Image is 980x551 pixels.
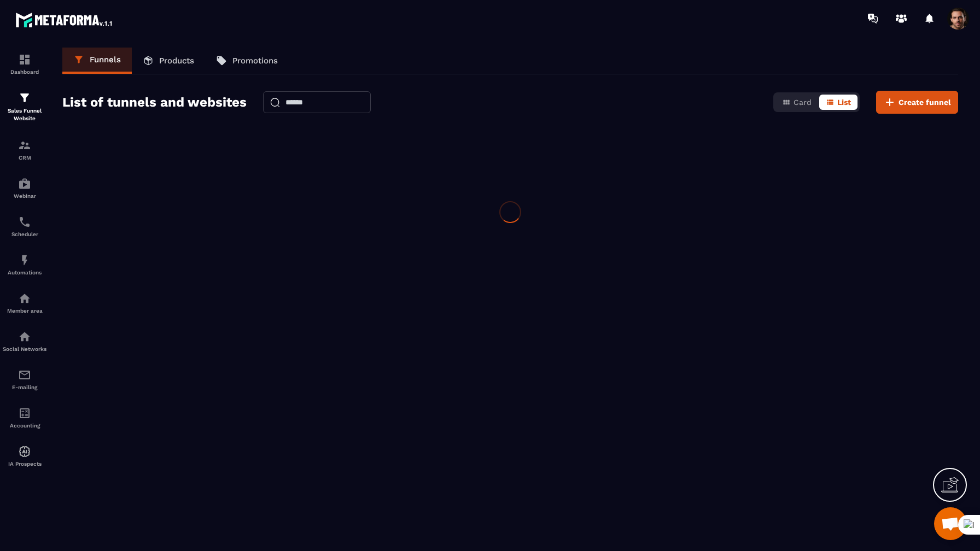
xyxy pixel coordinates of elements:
a: Promotions [205,48,289,74]
a: Products [132,48,205,74]
img: social-network [18,330,31,343]
img: automations [18,254,31,267]
button: Create funnel [876,91,958,114]
p: Products [159,56,194,66]
p: IA Prospects [3,461,46,467]
img: automations [18,177,31,190]
p: Automations [3,269,46,275]
p: E-mailing [3,384,46,390]
img: scheduler [18,215,31,228]
span: Card [794,98,812,107]
p: Webinar [3,193,46,199]
img: logo [15,10,114,30]
a: formationformationCRM [3,131,46,169]
p: Social Networks [3,346,46,352]
h2: List of tunnels and websites [62,91,247,113]
a: automationsautomationsWebinar [3,169,46,207]
a: emailemailE-mailing [3,360,46,398]
a: formationformationDashboard [3,45,46,83]
div: Mở cuộc trò chuyện [934,507,967,540]
p: Member area [3,308,46,314]
a: automationsautomationsAutomations [3,245,46,284]
a: automationsautomationsMember area [3,284,46,322]
img: formation [18,53,31,66]
p: Promotions [232,56,278,66]
p: Accounting [3,423,46,429]
a: accountantaccountantAccounting [3,398,46,437]
img: formation [18,91,31,104]
a: schedulerschedulerScheduler [3,207,46,245]
p: Dashboard [3,69,46,75]
p: Sales Funnel Website [3,107,46,122]
img: automations [18,445,31,458]
a: formationformationSales Funnel Website [3,83,46,131]
img: formation [18,139,31,152]
p: Funnels [90,55,121,65]
p: Scheduler [3,231,46,237]
p: CRM [3,155,46,161]
img: accountant [18,407,31,420]
button: List [819,95,857,110]
span: List [837,98,851,107]
a: social-networksocial-networkSocial Networks [3,322,46,360]
img: email [18,368,31,382]
a: Funnels [62,48,132,74]
img: automations [18,292,31,305]
button: Card [775,95,818,110]
span: Create funnel [899,97,951,108]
